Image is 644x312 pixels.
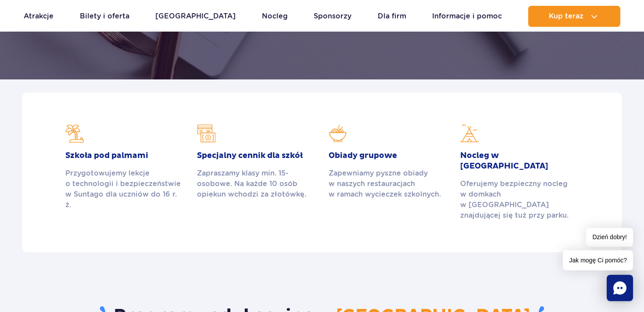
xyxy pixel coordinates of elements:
div: Oferujemy bezpieczny nocleg w domkach w [GEOGRAPHIC_DATA] znajdującej się tuż przy parku. [460,179,579,221]
span: Dzień dobry! [586,228,633,247]
h2: Specjalny cennik dla szkół [197,151,315,161]
h2: Obiady grupowe [329,151,447,161]
button: Kup teraz [528,6,620,27]
a: Informacje i pomoc [432,6,502,27]
a: Atrakcje [24,6,54,27]
div: Zapraszamy klasy min. 15-osobowe. Na każde 10 osób opiekun wchodzi za złotówkę. [197,168,315,200]
a: Sponsorzy [314,6,351,27]
div: Chat [607,275,633,301]
div: Przygotowujemy lekcje o technologii i bezpieczeństwie w Suntago dla uczniów do 16 r. ż. [65,168,184,210]
a: Bilety i oferta [80,6,129,27]
span: Kup teraz [549,12,583,20]
h2: Szkoła pod palmami [65,151,184,161]
h2: Nocleg w [GEOGRAPHIC_DATA] [460,151,579,172]
span: Jak mogę Ci pomóc? [563,250,633,270]
a: Nocleg [262,6,288,27]
a: Dla firm [378,6,406,27]
div: Zapewniamy pyszne obiady w naszych restauracjach w ramach wycieczek szkolnych. [329,168,447,200]
a: [GEOGRAPHIC_DATA] [155,6,236,27]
